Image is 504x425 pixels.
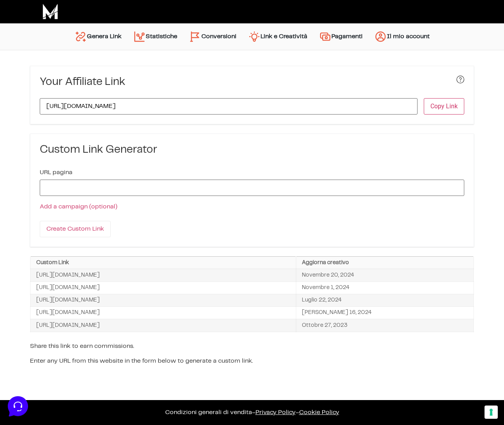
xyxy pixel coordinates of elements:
span: [URL][DOMAIN_NAME] [36,296,100,305]
h2: Ciao da Marketers 👋 [6,6,131,19]
img: payments.svg [319,30,331,43]
input: Cerca un articolo... [18,113,127,121]
a: Genera Link [69,27,127,46]
a: Link e Creatività [242,27,313,46]
td: [PERSON_NAME] 16, 2024 [296,307,474,319]
a: Add a campaign (optional) [40,204,117,210]
th: Custom Link [30,257,296,269]
img: creativity.svg [248,30,261,43]
img: account.svg [374,30,387,43]
p: – – [8,408,496,417]
p: Messaggi [67,261,88,268]
span: [URL][DOMAIN_NAME] [36,321,100,330]
iframe: Customerly Messenger Launcher [6,395,30,418]
p: Enter any URL from this website in the form below to generate a custom link. [30,356,474,366]
p: Aiuto [120,261,131,268]
td: Luglio 22, 2024 [296,294,474,307]
td: Novembre 20, 2024 [296,269,474,281]
span: [URL][DOMAIN_NAME] [36,284,100,292]
a: Condizioni generali di vendita [165,409,252,415]
img: stats.svg [133,30,146,43]
label: URL pagina [40,169,72,176]
h3: Custom Link Generator [40,143,464,157]
span: Le tue conversazioni [12,31,66,37]
img: dark [25,44,41,59]
nav: Menu principale [69,23,435,50]
a: Apri Centro Assistenza [83,97,143,103]
img: generate-link.svg [74,30,87,43]
span: Inizia una conversazione [51,70,115,76]
p: Home [23,261,37,268]
img: dark [37,44,53,59]
a: Statistiche [127,27,183,46]
td: Ottobre 27, 2023 [296,319,474,332]
th: Aggiorna creativo [296,257,474,269]
p: Share this link to earn commissions. [30,342,474,351]
button: Aiuto [102,250,150,268]
a: Il mio account [368,27,435,46]
span: Trova una risposta [12,97,61,103]
img: conversion-2.svg [189,30,201,43]
span: Cookie Policy [299,409,339,415]
img: dark [12,44,28,59]
input: Create Custom Link [40,221,111,237]
span: [URL][DOMAIN_NAME] [36,309,100,317]
a: Pagamenti [313,27,368,46]
button: Inizia una conversazione [12,65,143,81]
button: Copy Link [424,98,464,115]
a: Privacy Policy [256,409,296,415]
a: Conversioni [183,27,242,46]
button: Le tue preferenze relative al consenso per le tecnologie di tracciamento [485,406,498,419]
button: Messaggi [54,250,102,268]
span: [URL][DOMAIN_NAME] [36,271,100,280]
td: Novembre 1, 2024 [296,282,474,294]
button: Home [6,250,54,268]
h3: Your Affiliate Link [40,76,125,89]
